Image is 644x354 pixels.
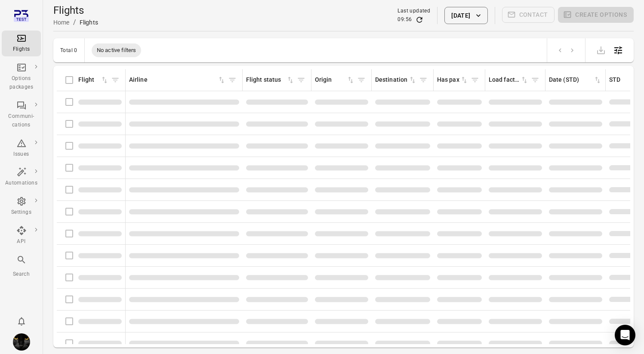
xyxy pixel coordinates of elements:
div: Sort by destination in ascending order [375,75,417,85]
span: Filter by flight [109,74,122,86]
nav: pagination navigation [554,45,578,56]
span: Filter by flight status [295,74,308,86]
div: API [5,237,37,246]
button: Search [2,252,41,281]
a: Flights [2,31,41,56]
a: Communi-cations [2,98,41,132]
nav: Breadcrumbs [53,17,98,28]
span: Filter by has pax [468,74,481,86]
div: Sort by flight in ascending order [78,75,109,85]
span: Please make a selection to export [592,46,610,54]
div: Open Intercom Messenger [615,325,635,345]
div: Sort by origin in ascending order [315,75,355,85]
div: Issues [5,150,37,159]
span: Filter by destination [417,74,430,86]
img: images [13,333,30,351]
div: Settings [5,208,37,217]
a: Settings [2,194,41,219]
h1: Flights [53,3,98,17]
div: Communi-cations [5,112,37,129]
div: Sort by load factor in ascending order [489,75,529,85]
div: Search [5,270,37,279]
a: API [2,223,41,249]
span: Filter by load factor [529,74,542,86]
button: Open table configuration [610,42,627,59]
div: Options packages [5,74,37,92]
span: Please make a selection to create an option package [558,7,634,24]
span: No active filters [92,46,142,55]
a: Home [53,19,70,26]
button: [DATE] [444,7,487,24]
div: Flights [80,18,98,27]
div: Sort by has pax in ascending order [437,75,468,85]
span: Please make a selection to create communications [502,7,555,24]
div: Sort by airline in ascending order [129,75,226,85]
span: Filter by airline [226,74,239,86]
div: Total 0 [60,47,77,53]
div: Automations [5,179,37,188]
span: Filter by origin [355,74,368,86]
div: 09:56 [397,15,412,24]
button: Notifications [13,313,30,330]
div: Flights [5,45,37,54]
li: / [73,17,76,28]
div: Last updated [397,7,430,15]
a: Issues [2,135,41,161]
div: Sort by flight status in ascending order [246,75,295,85]
button: Iris [9,330,34,354]
button: Refresh data [415,15,424,24]
a: Automations [2,164,41,190]
a: Options packages [2,60,41,94]
div: Sort by date (STD) in ascending order [549,75,602,85]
